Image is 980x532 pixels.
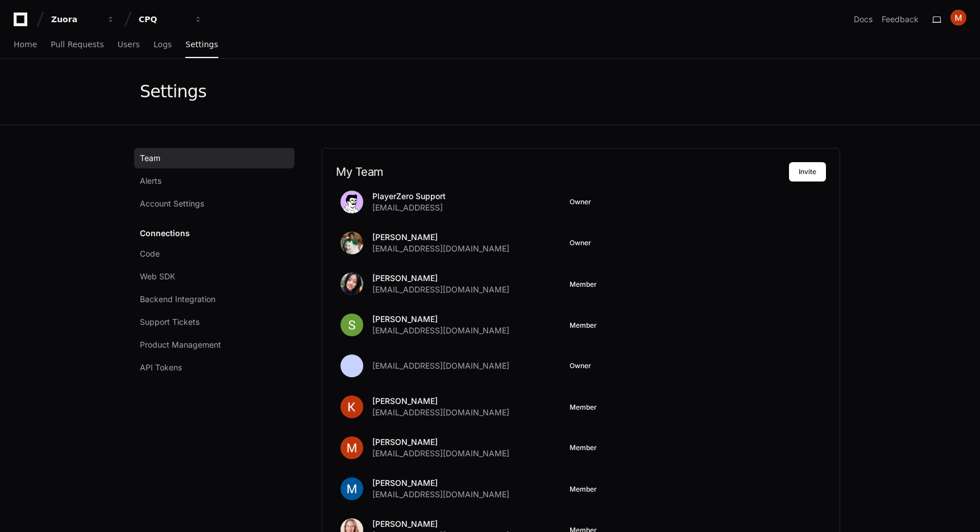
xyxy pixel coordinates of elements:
img: ACg8ocJ2YrirSm6qQyvSDvgtgNnEvMNhy24ZCn3olx6sOq2Q92y8sA=s96-c [340,436,363,459]
button: Zuora [47,9,119,30]
span: [EMAIL_ADDRESS][DOMAIN_NAME] [372,284,509,295]
div: CPQ [139,14,188,25]
p: [PERSON_NAME] [372,436,509,448]
span: Web SDK [140,271,175,282]
img: ACg8ocK1EaMfuvJmPejFpP1H_n0zHMfi6CcZBKQ2kbFwTFs0169v-A=s96-c [340,314,363,336]
a: Users [118,32,140,58]
button: CPQ [134,9,207,30]
a: Alerts [134,171,294,191]
a: Code [134,244,294,264]
a: Account Settings [134,193,294,214]
a: Home [14,32,37,58]
span: [EMAIL_ADDRESS][DOMAIN_NAME] [372,243,509,254]
span: [EMAIL_ADDRESS][DOMAIN_NAME] [372,448,509,459]
span: Support Tickets [140,316,200,328]
img: avatar [340,191,363,213]
img: ACg8ocKZXm1NKHxhOkqvqa84Dmx5E-TY7OaNiff2geN263m-JUJizQ=s96-c [340,395,363,418]
a: Team [134,148,294,168]
span: Owner [570,197,591,207]
img: ACg8ocLdN8AYugA_8vsc6uf1CmNcof0O-E4-j6sfY2RHsQWeCbzFJA=s96-c [340,477,363,500]
a: Docs [854,14,873,25]
a: Pull Requests [51,32,103,58]
iframe: Open customer support [944,494,974,525]
span: Owner [570,238,591,248]
span: [EMAIL_ADDRESS][DOMAIN_NAME] [372,407,509,418]
span: Member [570,443,597,452]
span: Settings [185,41,218,48]
p: [PERSON_NAME] [372,477,509,489]
img: ACg8ocJ2YrirSm6qQyvSDvgtgNnEvMNhy24ZCn3olx6sOq2Q92y8sA=s96-c [950,10,966,26]
button: Member [570,485,597,494]
button: Member [570,280,597,289]
span: Logs [153,41,172,48]
p: [PERSON_NAME] [372,273,509,284]
button: Feedback [882,14,919,25]
a: Web SDK [134,266,294,287]
div: Settings [140,81,206,102]
img: ACg8ocLHYU8Q_QVc2aH0uWWb68hicQ26ALs8diVHP6v8XvCwTS-KVGiV=s96-c [340,273,363,295]
a: Logs [153,32,172,58]
span: Product Management [140,339,221,350]
button: Member [570,403,597,412]
span: Alerts [140,175,161,187]
span: [EMAIL_ADDRESS][DOMAIN_NAME] [372,489,509,500]
img: ACg8ocLG_LSDOp7uAivCyQqIxj1Ef0G8caL3PxUxK52DC0_DO42UYdCW=s96-c [340,232,363,254]
a: Backend Integration [134,289,294,310]
span: Pull Requests [51,41,103,48]
span: Team [140,152,160,164]
span: Backend Integration [140,294,215,305]
a: API Tokens [134,357,294,378]
p: PlayerZero Support [372,191,446,202]
p: [PERSON_NAME] [372,314,509,325]
h2: My Team [336,165,789,179]
a: Settings [185,32,218,58]
p: [PERSON_NAME] [372,232,509,243]
button: Invite [789,162,826,182]
a: Product Management [134,335,294,355]
span: Code [140,248,160,259]
span: Home [14,41,37,48]
button: Member [570,321,597,330]
span: Users [118,41,140,48]
span: [EMAIL_ADDRESS][DOMAIN_NAME] [372,325,509,336]
div: Zuora [51,14,100,25]
a: Support Tickets [134,312,294,332]
span: [EMAIL_ADDRESS] [372,202,443,213]
span: Owner [570,361,591,370]
span: API Tokens [140,362,182,373]
span: Account Settings [140,198,204,209]
span: [EMAIL_ADDRESS][DOMAIN_NAME] [372,360,509,372]
p: [PERSON_NAME] [372,518,509,530]
p: [PERSON_NAME] [372,395,509,407]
